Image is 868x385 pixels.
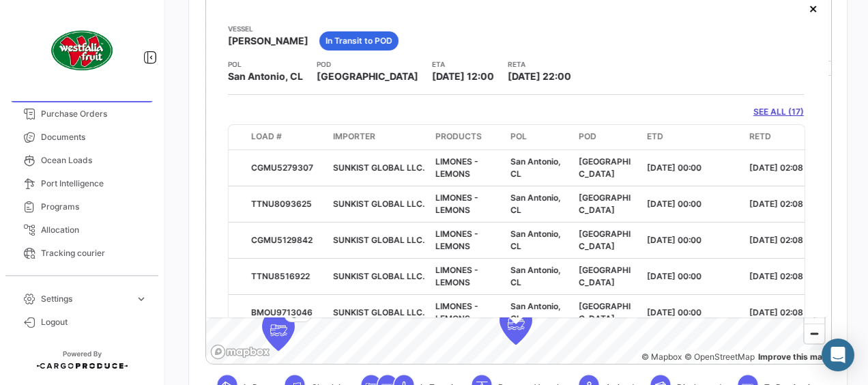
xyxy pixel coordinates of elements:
[647,199,701,209] span: [DATE] 00:00
[11,242,153,265] a: Tracking courier
[228,59,303,70] app-card-info-title: POL
[500,304,532,345] div: Map marker
[744,125,846,149] datatable-header-cell: RETD
[11,218,153,242] a: Allocation
[573,125,641,149] datatable-header-cell: POD
[508,59,571,70] app-card-info-title: RETA
[749,130,771,143] span: RETD
[11,265,153,288] a: Sensors
[41,154,147,167] span: Ocean Loads
[41,293,130,305] span: Settings
[325,35,392,47] span: In Transit to POD
[641,125,744,149] datatable-header-cell: ETD
[228,70,303,83] span: San Antonio, CL
[510,156,561,179] span: San Antonio, CL
[435,301,478,324] span: LIMONES - LEMONS
[432,70,494,82] span: [DATE] 12:00
[210,344,270,360] a: Mapbox logo
[435,130,482,143] span: Products
[251,162,322,174] div: CGMU5279307
[251,306,322,319] div: BMOU9713046
[647,162,701,173] span: [DATE] 00:00
[41,316,147,328] span: Logout
[647,235,701,245] span: [DATE] 00:00
[510,265,561,287] span: San Antonio, CL
[317,70,418,83] span: [GEOGRAPHIC_DATA]
[251,270,322,283] div: TTNU8516922
[508,70,571,82] span: [DATE] 22:00
[11,149,153,172] a: Ocean Loads
[749,235,803,245] span: [DATE] 02:08
[753,106,804,118] a: SEE ALL (17)
[333,130,375,143] span: Importer
[228,34,308,48] span: [PERSON_NAME]
[749,307,803,317] span: [DATE] 02:08
[579,301,631,324] span: [GEOGRAPHIC_DATA]
[251,130,282,143] span: Load #
[41,201,147,213] span: Programs
[11,195,153,218] a: Programs
[251,198,322,210] div: TTNU8093625
[749,199,803,209] span: [DATE] 02:08
[328,125,430,149] datatable-header-cell: Importer
[333,307,424,317] span: SUNKIST GLOBAL LLC.
[11,126,153,149] a: Documents
[435,229,478,251] span: LIMONES - LEMONS
[251,234,322,246] div: CGMU5129842
[510,192,561,215] span: San Antonio, CL
[641,352,682,362] a: Mapbox
[135,293,147,305] span: expand_more
[758,352,828,362] a: Map feedback
[579,192,631,215] span: [GEOGRAPHIC_DATA]
[262,310,295,351] div: Map marker
[805,324,824,343] span: Zoom out
[647,130,663,143] span: ETD
[510,130,527,143] span: POL
[805,324,824,343] button: Zoom out
[749,271,803,281] span: [DATE] 02:08
[435,265,478,287] span: LIMONES - LEMONS
[41,224,147,236] span: Allocation
[510,301,561,324] span: San Antonio, CL
[435,156,478,179] span: LIMONES - LEMONS
[246,125,328,149] datatable-header-cell: Load #
[317,59,418,70] app-card-info-title: POD
[41,108,147,120] span: Purchase Orders
[41,131,147,143] span: Documents
[510,229,561,251] span: San Antonio, CL
[11,172,153,195] a: Port Intelligence
[228,23,308,34] app-card-info-title: Vessel
[579,265,631,287] span: [GEOGRAPHIC_DATA]
[647,307,701,317] span: [DATE] 00:00
[432,59,494,70] app-card-info-title: ETA
[333,271,424,281] span: SUNKIST GLOBAL LLC.
[579,229,631,251] span: [GEOGRAPHIC_DATA]
[579,130,596,143] span: POD
[41,247,147,259] span: Tracking courier
[41,177,147,190] span: Port Intelligence
[579,156,631,179] span: [GEOGRAPHIC_DATA]
[333,235,424,245] span: SUNKIST GLOBAL LLC.
[11,102,153,126] a: Purchase Orders
[505,125,573,149] datatable-header-cell: POL
[48,16,116,85] img: client-50.png
[333,162,424,173] span: SUNKIST GLOBAL LLC.
[647,271,701,281] span: [DATE] 00:00
[749,162,803,173] span: [DATE] 02:08
[684,352,755,362] a: OpenStreetMap
[333,199,424,209] span: SUNKIST GLOBAL LLC.
[430,125,505,149] datatable-header-cell: Products
[435,192,478,215] span: LIMONES - LEMONS
[822,339,854,371] div: Open Intercom Messenger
